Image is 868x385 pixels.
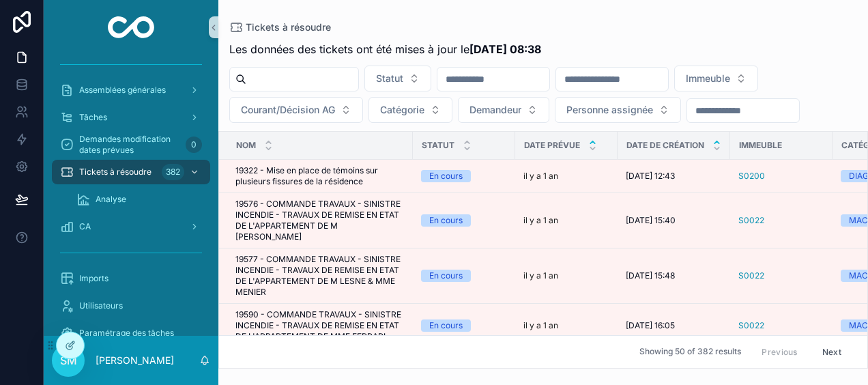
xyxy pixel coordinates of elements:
[108,16,155,38] img: App logo
[523,215,558,226] p: il y a 1 an
[79,167,151,177] span: Tickets à résoudre
[523,320,558,331] p: il y a 1 an
[44,55,218,336] div: scrollable content
[52,266,210,291] a: Imports
[686,72,730,85] span: Immeuble
[429,170,463,182] div: En cours
[79,85,166,96] span: Assemblées générales
[523,171,558,182] p: il y a 1 an
[52,294,210,318] a: Utilisateurs
[52,160,210,184] a: Tickets à résoudre382
[364,66,431,91] button: Select Button
[738,270,764,281] a: S0022
[52,321,210,345] a: Paramétrage des tâches
[674,66,758,91] button: Select Button
[376,72,403,85] span: Statut
[241,103,335,117] span: Courant/Décision AG
[229,41,541,57] span: Les données des tickets ont été mises à jour le
[524,140,580,151] span: Date prévue
[52,132,210,157] a: Demandes modification dates prévues0
[626,270,675,281] span: [DATE] 15:48
[235,199,405,242] span: 19576 - COMMANDE TRAVAUX - SINISTRE INCENDIE - TRAVAUX DE REMISE EN ETAT DE L'APPARTEMENT DE M [P...
[235,309,405,342] span: 19590 - COMMANDE TRAVAUX - SINISTRE INCENDIE - TRAVAUX DE REMISE EN ETAT DE L'APPARTEMENT DE MME ...
[458,97,549,123] button: Select Button
[626,171,675,182] span: [DATE] 12:43
[738,320,764,331] a: S0022
[626,320,675,331] span: [DATE] 16:05
[235,165,405,187] span: 19322 - Mise en place de témoins sur plusieurs fissures de la résidence
[429,319,463,332] div: En cours
[52,105,210,130] a: Tâches
[626,140,704,151] span: Date de création
[422,140,454,151] span: Statut
[813,341,851,362] button: Next
[739,140,782,151] span: Immeuble
[626,215,676,226] span: [DATE] 15:40
[469,42,541,56] strong: [DATE] 08:38
[229,20,331,34] a: Tickets à résoudre
[186,137,202,153] div: 0
[96,194,126,205] span: Analyse
[429,270,463,282] div: En cours
[523,270,558,281] p: il y a 1 an
[79,328,174,339] span: Paramétrage des tâches
[96,354,174,367] p: [PERSON_NAME]
[162,164,184,180] div: 382
[639,347,741,358] span: Showing 50 of 382 results
[68,187,210,212] a: Analyse
[60,352,77,369] span: SM
[380,103,424,117] span: Catégorie
[79,300,123,311] span: Utilisateurs
[79,134,180,156] span: Demandes modification dates prévues
[229,97,363,123] button: Select Button
[79,273,108,284] span: Imports
[246,20,331,34] span: Tickets à résoudre
[738,215,764,226] a: S0022
[738,171,765,182] a: S0200
[79,112,107,123] span: Tâches
[235,254,405,298] span: 19577 - COMMANDE TRAVAUX - SINISTRE INCENDIE - TRAVAUX DE REMISE EN ETAT DE L'APPARTEMENT DE M LE...
[555,97,681,123] button: Select Button
[52,78,210,102] a: Assemblées générales
[469,103,521,117] span: Demandeur
[52,214,210,239] a: CA
[429,214,463,227] div: En cours
[79,221,91,232] span: CA
[368,97,452,123] button: Select Button
[236,140,256,151] span: Nom
[566,103,653,117] span: Personne assignée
